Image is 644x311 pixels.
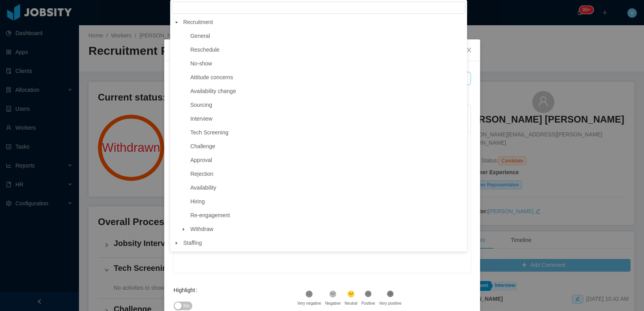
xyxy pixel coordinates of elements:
span: Re-engagement [190,212,230,218]
span: Attitude concerns [188,72,466,83]
span: Withdraw [190,226,213,232]
div: Very negative [297,300,321,306]
div: Negative [325,300,340,306]
span: Hiring [188,196,466,207]
span: Tech Screening [188,127,466,138]
span: Interview [190,115,212,122]
i: icon: caret-down [175,241,178,245]
span: No-show [188,58,466,69]
span: Sourcing [188,100,466,110]
div: Neutral [345,300,357,306]
span: Attitude concerns [190,74,233,80]
span: Recruitment [181,17,466,28]
span: Availability change [188,86,466,97]
span: Challenge [188,141,466,152]
span: Availability [188,183,466,193]
span: Staffing [183,240,202,246]
span: Challenge [190,143,215,149]
span: No [184,302,190,310]
span: Hiring [190,198,205,205]
span: Rejection [190,171,213,177]
span: Approval [190,157,212,163]
i: icon: close [466,47,472,53]
div: Positive [361,300,375,306]
span: Rejection [188,169,466,179]
button: Highlight [174,302,192,310]
span: Sourcing [190,102,212,108]
span: Staffing [181,238,466,248]
span: General [188,31,466,41]
span: Withdraw [188,224,466,235]
span: Approval [188,155,466,166]
span: Reschedule [188,45,466,55]
div: Very positive [379,300,402,306]
span: Availability change [190,88,236,94]
label: Highlight [174,287,201,293]
span: Re-engagement [188,210,466,221]
span: No-show [190,60,212,67]
i: icon: caret-down [182,227,186,231]
button: Close [458,39,480,61]
span: Recruitment [183,19,213,25]
span: Reschedule [190,47,220,53]
input: filter select [172,2,466,14]
i: icon: caret-down [175,20,178,24]
span: Availability [190,184,216,191]
span: Tech Screening [190,129,229,136]
span: Interview [188,114,466,124]
span: General [190,33,210,39]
